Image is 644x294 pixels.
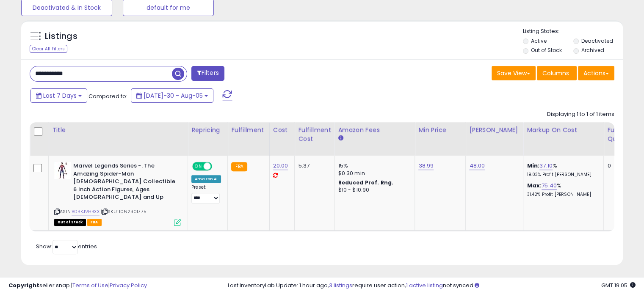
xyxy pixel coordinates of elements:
span: Columns [542,69,569,77]
img: 41jEseaDY0L._SL40_.jpg [54,162,71,179]
div: Displaying 1 to 1 of 1 items [547,110,614,118]
div: Last InventoryLab Update: 1 hour ago, require user action, not synced. [228,282,636,290]
label: Active [531,37,547,44]
button: [DATE]-30 - Aug-05 [131,88,213,103]
div: % [527,182,597,198]
div: ASIN: [54,162,181,225]
div: Amazon AI [191,175,221,183]
a: 20.00 [273,162,288,170]
a: 48.00 [469,162,485,170]
a: 75.40 [542,181,557,190]
span: All listings that are currently out of stock and unavailable for purchase on Amazon [54,219,86,226]
button: Save View [492,66,536,80]
span: Compared to: [88,92,127,100]
b: Reduced Prof. Rng. [338,179,393,186]
div: Min Price [418,126,462,135]
label: Archived [581,47,604,54]
b: Marvel Legends Series -. The Amazing Spider-Man [DEMOGRAPHIC_DATA] Collectible 6 Inch Action Figu... [73,162,176,203]
span: FBA [87,219,102,226]
div: Preset: [191,184,221,203]
th: The percentage added to the cost of goods (COGS) that forms the calculator for Min & Max prices. [523,122,604,156]
div: Fulfillable Quantity [607,126,636,143]
div: [PERSON_NAME] [469,126,520,135]
div: Fulfillment Cost [298,126,331,143]
div: Clear All Filters [30,45,67,53]
a: B0BKJVHBXX [72,208,100,215]
button: Filters [191,66,224,81]
span: ON [193,163,204,170]
span: Last 7 Days [43,91,77,100]
button: Last 7 Days [30,88,87,103]
div: % [527,162,597,178]
small: FBA [231,162,247,171]
p: Listing States: [523,27,623,36]
a: 37.10 [539,162,553,170]
p: 19.03% Profit [PERSON_NAME] [527,172,597,178]
label: Out of Stock [531,47,562,54]
span: 2025-08-13 19:05 GMT [601,281,636,289]
div: Title [52,126,184,135]
h5: Listings [45,30,77,42]
button: Columns [537,66,577,80]
a: 3 listings [329,281,352,289]
span: Show: entries [36,242,97,250]
div: Amazon Fees [338,126,411,135]
b: Max: [527,181,542,190]
strong: Copyright [8,281,39,289]
label: Deactivated [581,37,613,44]
div: Repricing [191,126,224,135]
a: Terms of Use [72,281,108,289]
div: 5.37 [298,162,328,170]
div: 0 [607,162,633,170]
div: 15% [338,162,408,170]
div: $10 - $10.90 [338,187,408,194]
b: Min: [527,162,539,170]
button: Actions [578,66,614,80]
span: | SKU: 1062301775 [101,208,146,215]
span: OFF [211,163,224,170]
small: Amazon Fees. [338,135,343,142]
a: Privacy Policy [110,281,147,289]
div: Fulfillment [231,126,265,135]
p: 31.42% Profit [PERSON_NAME] [527,192,597,198]
div: seller snap | | [8,282,147,290]
a: 38.99 [418,162,434,170]
span: [DATE]-30 - Aug-05 [144,91,203,100]
div: Cost [273,126,291,135]
div: $0.30 min [338,170,408,177]
a: 1 active listing [406,281,443,289]
div: Markup on Cost [527,126,600,135]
